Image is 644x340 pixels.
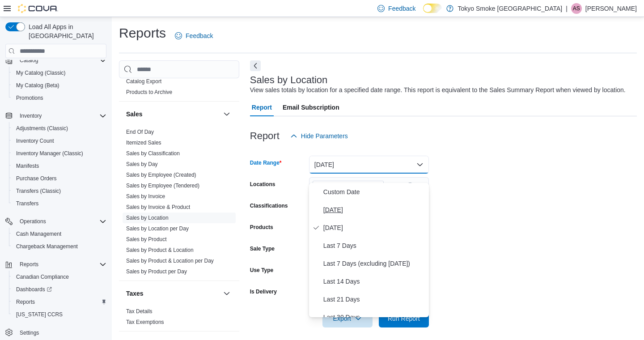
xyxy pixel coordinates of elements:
div: Sales [119,127,239,280]
span: AS [573,3,580,14]
span: Inventory [20,112,42,119]
span: Transfers [13,198,106,209]
button: Inventory Manager (Classic) [9,147,110,160]
span: Dashboards [13,284,106,295]
button: My Catalog (Beta) [9,79,110,92]
button: Inventory Count [9,135,110,147]
span: Transfers (Classic) [16,187,61,195]
label: Use Type [250,267,273,274]
span: Tax Exemptions [126,319,164,326]
p: [PERSON_NAME] [585,3,637,14]
span: My Catalog (Beta) [16,82,59,89]
span: My Catalog (Classic) [13,68,106,78]
span: End Of Day [126,128,154,136]
span: [US_STATE] CCRS [16,311,63,318]
span: Sales by Invoice [126,193,165,200]
span: Inventory Manager (Classic) [13,148,106,159]
button: Reports [2,258,110,271]
a: End Of Day [126,129,154,135]
span: [DATE] [323,204,425,215]
button: Settings [2,326,110,339]
h3: Sales by Location [250,75,328,85]
span: Transfers (Classic) [13,186,106,196]
span: Last 21 Days [323,294,425,305]
a: Sales by Invoice [126,193,165,200]
span: Sales by Product & Location per Day [126,257,214,264]
button: Next [250,60,261,71]
span: Adjustments (Classic) [16,125,68,132]
div: View sales totals by location for a specified date range. This report is equivalent to the Sales ... [250,85,626,95]
button: Catalog [2,54,110,67]
span: Adjustments (Classic) [13,123,106,134]
span: Chargeback Management [13,241,106,252]
span: Sales by Product & Location [126,246,194,254]
a: Dashboards [9,283,110,296]
span: Catalog Export [126,78,161,85]
span: Sales by Location per Day [126,225,189,232]
a: Sales by Location per Day [126,225,189,232]
span: Cash Management [16,230,61,238]
span: Settings [16,327,106,338]
button: Run Report [379,310,429,327]
span: Products to Archive [126,89,172,96]
button: Adjustments (Classic) [9,122,110,135]
button: [DATE] [309,156,429,174]
span: Cash Management [13,229,106,239]
span: Feedback [186,31,213,40]
span: Sales by Employee (Tendered) [126,182,199,189]
span: Transfers [16,200,38,207]
span: Settings [20,329,39,336]
span: Last 14 Days [323,276,425,287]
div: Taxes [119,306,239,331]
a: Transfers (Classic) [13,186,64,196]
a: Cash Management [13,229,65,239]
button: Cash Management [9,228,110,240]
a: Transfers [13,198,42,209]
a: Sales by Employee (Tendered) [126,183,199,189]
span: Canadian Compliance [13,272,106,282]
span: Hide Parameters [301,132,348,140]
span: Tax Details [126,308,153,315]
a: Products to Archive [126,89,172,95]
button: Manifests [9,160,110,172]
a: Sales by Day [126,161,158,167]
a: Sales by Employee (Created) [126,172,196,178]
span: Run Report [388,314,420,323]
a: Sales by Classification [126,150,180,157]
button: Taxes [221,288,232,299]
span: Promotions [13,93,106,103]
span: Sales by Day [126,161,158,168]
span: Sales by Product per Day [126,268,187,275]
a: My Catalog (Classic) [13,68,69,78]
span: Manifests [13,161,106,171]
button: Sales [126,110,220,119]
a: Purchase Orders [13,173,60,184]
h3: Sales [126,110,143,119]
button: Hide Parameters [287,127,352,145]
span: Report [252,98,272,116]
div: Select listbox [309,183,429,317]
label: Is Delivery [250,288,277,295]
span: Washington CCRS [13,309,106,320]
span: Last 7 Days (excluding [DATE]) [323,258,425,269]
button: Purchase Orders [9,172,110,185]
button: Inventory [16,110,45,121]
a: Chargeback Management [13,241,81,252]
span: Load All Apps in [GEOGRAPHIC_DATA] [25,22,106,40]
button: Inventory [2,110,110,122]
span: Sales by Location [126,214,169,221]
span: Inventory Manager (Classic) [16,150,83,157]
h3: Taxes [126,289,144,298]
a: Canadian Compliance [13,272,72,282]
button: My Catalog (Classic) [9,67,110,79]
span: Sales by Employee (Created) [126,171,196,178]
button: Sales [221,109,232,119]
span: [GEOGRAPHIC_DATA] [317,181,373,190]
input: Dark Mode [423,4,442,13]
button: Catalog [16,55,42,66]
a: Settings [16,327,42,338]
span: Dashboards [16,286,52,293]
span: Last 30 Days [323,312,425,323]
span: Manifests [16,162,39,170]
span: Inventory [16,110,106,121]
